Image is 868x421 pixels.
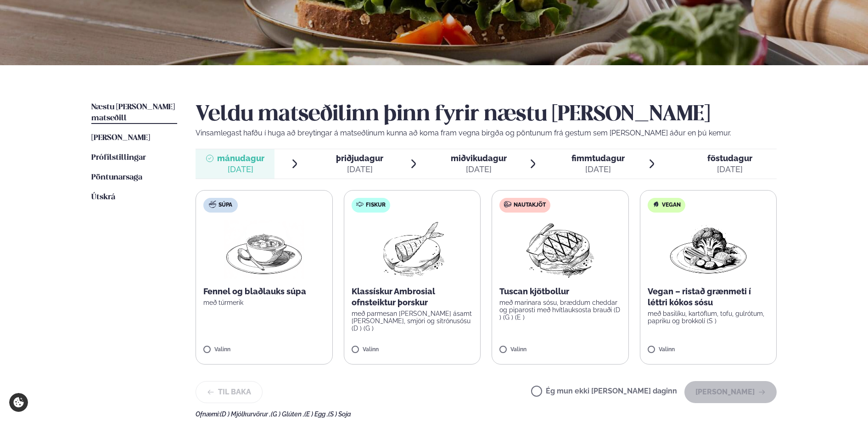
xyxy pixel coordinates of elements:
button: Til baka [196,381,263,403]
p: með túrmerik [203,299,325,306]
h2: Veldu matseðilinn þinn fyrir næstu [PERSON_NAME] [196,102,777,128]
span: Fiskur [366,202,386,209]
span: mánudagur [217,153,264,163]
span: Næstu [PERSON_NAME] matseðill [91,103,175,122]
a: Prófílstillingar [91,152,146,163]
img: Vegan.svg [652,201,660,208]
span: þriðjudagur [336,153,383,163]
button: [PERSON_NAME] [684,381,777,403]
a: Cookie settings [9,393,28,412]
span: Nautakjöt [514,202,546,209]
span: (G ) Glúten , [271,410,304,418]
span: fimmtudagur [571,153,625,163]
p: Tuscan kjötbollur [499,286,621,297]
span: Súpa [218,202,232,209]
img: beef.svg [504,201,511,208]
a: Pöntunarsaga [91,172,142,183]
span: [PERSON_NAME] [91,134,150,142]
p: með parmesan [PERSON_NAME] ásamt [PERSON_NAME], smjöri og sítrónusósu (D ) (G ) [352,310,473,332]
div: [DATE] [217,164,264,175]
img: Beef-Meat.png [520,220,601,279]
span: Útskrá [91,193,115,201]
p: Vegan – ristað grænmeti í léttri kókos sósu [648,286,769,308]
img: soup.svg [209,201,216,208]
a: Næstu [PERSON_NAME] matseðill [91,102,177,124]
img: Vegan.png [668,220,749,279]
p: Klassískur Ambrosial ofnsteiktur þorskur [352,286,473,308]
a: Útskrá [91,192,115,203]
img: fish.svg [356,201,364,208]
img: Soup.png [224,220,304,279]
p: með marinara sósu, bræddum cheddar og piparosti með hvítlauksosta brauði (D ) (G ) (E ) [499,299,621,321]
span: (S ) Soja [328,410,351,418]
span: föstudagur [707,153,752,163]
div: [DATE] [707,164,752,175]
span: miðvikudagur [451,153,507,163]
p: Fennel og blaðlauks súpa [203,286,325,297]
p: með basilíku, kartöflum, tofu, gulrótum, papriku og brokkolí (S ) [648,310,769,325]
div: Ofnæmi: [196,410,777,418]
div: [DATE] [336,164,383,175]
span: (E ) Egg , [304,410,328,418]
span: Prófílstillingar [91,154,146,162]
a: [PERSON_NAME] [91,133,150,144]
div: [DATE] [451,164,507,175]
div: [DATE] [571,164,625,175]
p: Vinsamlegast hafðu í huga að breytingar á matseðlinum kunna að koma fram vegna birgða og pöntunum... [196,128,777,139]
img: Fish.png [371,220,453,279]
span: Vegan [662,202,681,209]
span: Pöntunarsaga [91,174,142,181]
span: (D ) Mjólkurvörur , [220,410,271,418]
